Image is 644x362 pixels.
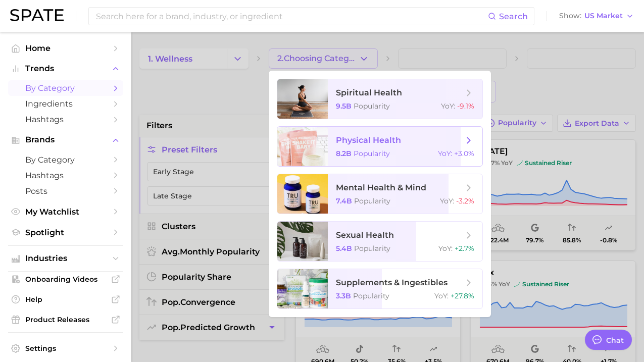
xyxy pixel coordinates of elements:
[336,183,426,192] span: mental health & mind
[440,196,454,205] span: YoY :
[354,149,390,158] span: Popularity
[336,101,352,111] span: 9.5b
[557,10,636,23] button: ShowUS Market
[25,315,106,324] span: Product Releases
[336,230,394,240] span: sexual health
[25,275,106,284] span: Onboarding Videos
[8,168,123,183] a: Hashtags
[8,183,123,199] a: Posts
[499,12,528,21] span: Search
[8,80,123,96] a: by Category
[454,149,474,158] span: +3.0%
[25,99,106,109] span: Ingredients
[8,112,123,127] a: Hashtags
[336,135,401,145] span: physical health
[336,244,352,253] span: 5.4b
[8,152,123,168] a: by Category
[353,291,389,300] span: Popularity
[10,9,64,21] img: SPATE
[455,244,474,253] span: +2.7%
[336,291,351,300] span: 3.3b
[457,101,474,111] span: -9.1%
[8,40,123,56] a: Home
[336,278,448,287] span: supplements & ingestibles
[441,101,455,111] span: YoY :
[269,71,491,317] ul: 2.Choosing Category
[25,295,106,304] span: Help
[354,196,390,205] span: Popularity
[584,13,623,19] span: US Market
[25,64,106,73] span: Trends
[25,344,106,353] span: Settings
[8,312,123,327] a: Product Releases
[25,186,106,196] span: Posts
[95,8,488,25] input: Search here for a brand, industry, or ingredient
[25,207,106,217] span: My Watchlist
[25,171,106,180] span: Hashtags
[336,88,402,97] span: spiritual health
[559,13,581,19] span: Show
[8,251,123,266] button: Industries
[8,225,123,240] a: Spotlight
[25,115,106,124] span: Hashtags
[8,292,123,307] a: Help
[25,155,106,165] span: by Category
[25,135,106,144] span: Brands
[8,96,123,112] a: Ingredients
[8,61,123,76] button: Trends
[25,83,106,93] span: by Category
[25,228,106,237] span: Spotlight
[25,254,106,263] span: Industries
[8,132,123,147] button: Brands
[8,341,123,356] a: Settings
[336,149,352,158] span: 8.2b
[8,204,123,220] a: My Watchlist
[456,196,474,205] span: -3.2%
[354,101,390,111] span: Popularity
[336,196,352,205] span: 7.4b
[438,149,452,158] span: YoY :
[354,244,390,253] span: Popularity
[8,272,123,287] a: Onboarding Videos
[434,291,449,300] span: YoY :
[438,244,453,253] span: YoY :
[451,291,474,300] span: +27.8%
[25,43,106,53] span: Home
